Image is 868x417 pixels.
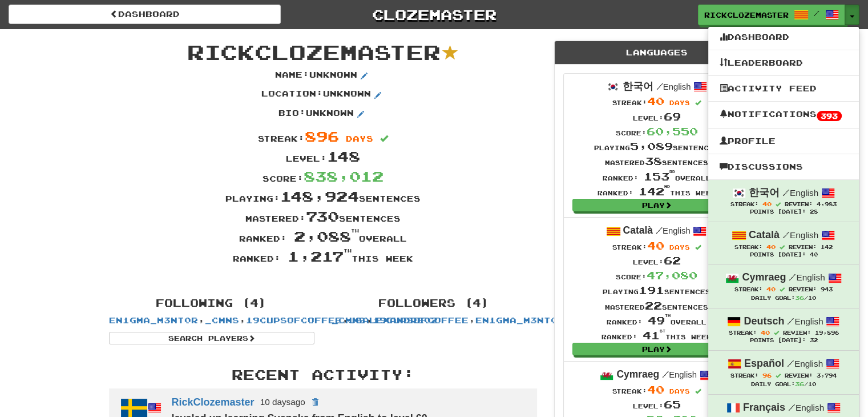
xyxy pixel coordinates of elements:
[294,227,359,244] span: 2,088
[787,359,823,368] small: English
[773,330,778,335] span: Streak includes today.
[260,397,305,407] small: 10 days ago
[695,100,701,106] span: Streak includes today.
[664,110,681,123] span: 69
[817,372,837,379] span: 3,794
[749,187,780,198] strong: 한국어
[817,111,842,121] span: 393
[782,230,818,240] small: English
[100,126,546,146] div: Streak:
[346,134,373,143] span: days
[100,226,546,246] div: Ranked: overall
[664,398,681,411] span: 65
[109,298,314,309] h4: Following (4)
[594,169,719,184] div: Ranked: overall
[601,298,712,313] div: Mastered sentences
[332,315,366,325] a: _cmns
[789,244,817,250] span: Review:
[720,337,847,344] div: Points [DATE]: 32
[594,124,719,139] div: Score:
[109,367,537,382] h3: Recent Activity:
[647,125,698,138] span: 60,550
[647,95,664,107] span: 40
[734,286,762,292] span: Streak:
[246,315,342,325] a: 19cupsofcoffee
[776,373,781,378] span: Streak includes today.
[665,314,671,318] sup: th
[344,248,352,254] sup: th
[789,272,796,282] span: /
[594,109,719,124] div: Level:
[100,292,323,344] div: , , ,
[708,351,859,394] a: Español /English Streak: 96 Review: 3,794 Daily Goal:36/10
[766,286,776,292] span: 40
[766,243,776,250] span: 40
[695,244,701,251] span: Streak includes today.
[708,308,859,350] a: Deutsch /English Streak: 40 Review: 19,896 Points [DATE]: 32
[662,370,697,379] small: English
[205,315,239,325] a: _cmns
[623,224,653,236] strong: Català
[821,286,833,292] span: 943
[298,5,570,25] a: Clozemaster
[708,81,859,96] a: Activity Feed
[708,264,859,307] a: Cymraeg /English Streak: 40 Review: 943 Daily Goal:36/10
[730,372,758,379] span: Streak:
[743,402,785,413] strong: Français
[669,99,690,106] span: days
[788,403,824,412] small: English
[669,387,690,395] span: days
[762,201,772,207] span: 40
[787,316,823,326] small: English
[782,330,810,336] span: Review:
[601,397,712,412] div: Level:
[698,5,845,25] a: RickClozemaster /
[109,332,314,344] a: Search Players
[601,238,712,253] div: Streak:
[572,199,741,211] a: Play
[662,369,669,379] span: /
[730,201,758,207] span: Streak:
[720,380,847,388] div: Daily Goal: /10
[742,271,786,283] strong: Cymraeg
[704,10,789,20] span: RickClozemaster
[656,225,663,235] span: /
[623,81,653,92] strong: 한국어
[656,81,663,91] span: /
[664,254,681,267] span: 62
[817,201,837,207] span: 4,983
[695,388,701,395] span: Streak includes today.
[787,316,794,326] span: /
[720,294,847,302] div: Daily Goal: /10
[728,330,756,336] span: Streak:
[776,202,781,207] span: Streak includes today.
[708,55,859,70] a: Leaderboard
[601,382,712,397] div: Streak:
[601,328,712,343] div: Ranked: this week
[762,372,772,379] span: 96
[708,107,859,123] a: Notifications393
[744,315,784,327] strong: Deutsch
[630,140,673,153] span: 5,089
[100,146,546,166] div: Level:
[100,206,546,226] div: Mastered: sentences
[647,269,697,282] span: 47,080
[669,170,675,174] sup: rd
[594,139,719,154] div: Playing sentences
[278,107,368,121] p: Bio : Unknown
[647,383,664,396] span: 40
[555,41,759,65] div: Languages
[782,230,790,240] span: /
[787,358,794,368] span: /
[782,187,790,198] span: /
[572,343,741,355] a: Play
[601,268,712,283] div: Score:
[760,329,769,336] span: 40
[327,147,360,165] span: 148
[306,207,339,224] span: 730
[351,228,359,234] sup: th
[782,188,818,198] small: English
[708,30,859,45] a: Dashboard
[643,329,665,342] span: 41
[280,187,359,205] span: 148,924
